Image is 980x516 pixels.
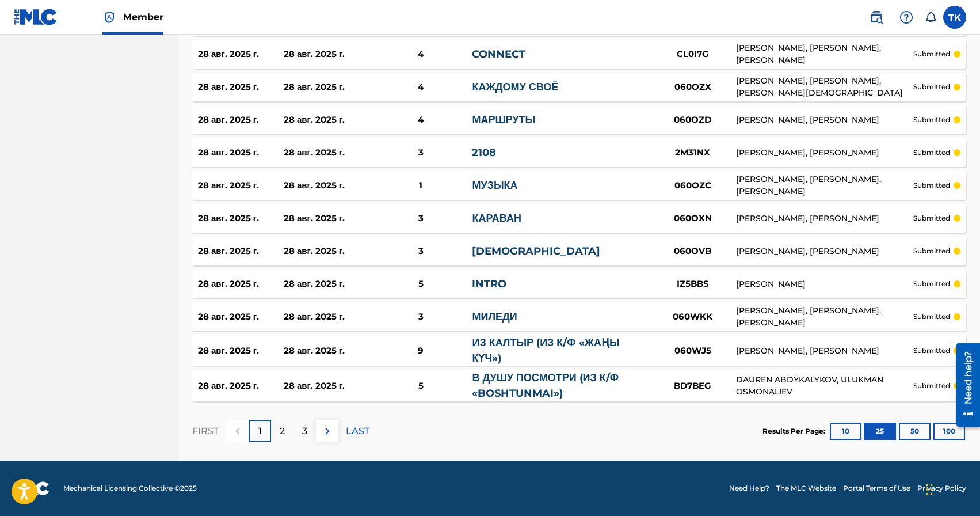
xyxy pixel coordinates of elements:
a: МАРШРУТЫ [472,113,535,126]
div: 28 авг. 2025 г. [198,81,284,94]
p: submitted [913,246,950,256]
button: 50 [899,423,931,440]
div: [PERSON_NAME], [PERSON_NAME], [PERSON_NAME] [736,305,913,329]
div: 060WKK [650,310,736,324]
p: submitted [913,279,950,289]
img: right [321,424,334,438]
a: КАРАВАН [472,212,521,225]
p: Results Per Page: [762,426,828,437]
div: 28 авг. 2025 г. [198,344,284,358]
div: 28 авг. 2025 г. [284,179,369,192]
div: [PERSON_NAME], [PERSON_NAME] [736,213,913,225]
p: submitted [913,346,950,356]
a: МУЗЫКА [472,179,517,192]
div: 28 авг. 2025 г. [284,278,369,291]
div: [PERSON_NAME], [PERSON_NAME] [736,147,913,159]
p: 2 [280,424,285,438]
p: 3 [302,424,307,438]
div: DAUREN ABDYKALYKOV, ULUKMAN OSMONALIEV [736,374,913,398]
button: 10 [830,423,861,440]
div: 060OVB [650,245,736,258]
iframe: Resource Center [948,338,980,431]
div: 3 [369,245,472,258]
div: 28 авг. 2025 г. [284,344,369,358]
button: 100 [933,423,965,440]
a: МИЛЕДИ [472,310,517,323]
a: Public Search [865,6,888,29]
div: [PERSON_NAME], [PERSON_NAME] [736,114,913,126]
div: 5 [369,380,472,393]
div: User Menu [943,6,966,29]
div: 28 авг. 2025 г. [198,380,284,393]
div: 060WJ5 [650,344,736,358]
div: 28 авг. 2025 г. [284,48,369,61]
p: submitted [913,312,950,322]
div: [PERSON_NAME], [PERSON_NAME], [PERSON_NAME][DEMOGRAPHIC_DATA] [736,75,913,99]
div: 060OZD [650,113,736,127]
div: 28 авг. 2025 г. [198,179,284,192]
a: Privacy Policy [917,483,966,494]
div: 28 авг. 2025 г. [198,48,284,61]
a: The MLC Website [776,483,836,494]
div: Help [895,6,918,29]
p: submitted [913,213,950,223]
div: 28 авг. 2025 г. [198,212,284,225]
img: MLC Logo [14,9,58,25]
div: Перетащить [926,472,933,507]
div: 28 авг. 2025 г. [284,113,369,127]
a: INTRO [472,278,506,290]
div: 28 авг. 2025 г. [284,245,369,258]
div: 3 [369,212,472,225]
div: 060OXN [650,212,736,225]
p: submitted [913,115,950,125]
div: 3 [369,310,472,324]
div: 28 авг. 2025 г. [198,245,284,258]
div: 28 авг. 2025 г. [284,310,369,324]
div: 28 авг. 2025 г. [284,146,369,160]
div: Notifications [925,12,936,23]
a: КАЖДОМУ СВОЁ [472,81,558,93]
div: 28 авг. 2025 г. [198,310,284,324]
button: 25 [864,423,896,440]
a: В ДУШУ ПОСМОТРИ (ИЗ К/Ф «BOSHTUNMAI») [472,371,619,400]
a: CONNECT [472,48,525,60]
p: submitted [913,180,950,191]
div: 3 [369,146,472,160]
div: 28 авг. 2025 г. [198,278,284,291]
a: Need Help? [729,483,769,494]
div: 28 авг. 2025 г. [284,380,369,393]
div: 9 [369,344,472,358]
div: 28 авг. 2025 г. [198,146,284,160]
div: 28 авг. 2025 г. [284,212,369,225]
iframe: Chat Widget [922,461,980,516]
img: search [870,10,883,24]
div: [PERSON_NAME], [PERSON_NAME], [PERSON_NAME] [736,42,913,66]
a: 2108 [472,146,496,159]
div: 1 [369,179,472,192]
div: 4 [369,81,472,94]
p: submitted [913,381,950,391]
p: submitted [913,147,950,158]
img: logo [14,481,49,495]
div: 28 авг. 2025 г. [284,81,369,94]
img: Top Rightsholder [102,10,116,24]
p: FIRST [192,424,219,438]
div: BD7BEG [650,380,736,393]
a: ИЗ КАЛТЫР (ИЗ К/Ф «‎ЖАҢЫ КҮЧ») [472,336,619,365]
div: 060OZX [650,81,736,94]
div: [PERSON_NAME], [PERSON_NAME], [PERSON_NAME] [736,173,913,198]
p: submitted [913,49,950,59]
div: 28 авг. 2025 г. [198,113,284,127]
div: Виджет чата [922,461,980,516]
div: [PERSON_NAME], [PERSON_NAME] [736,245,913,257]
a: [DEMOGRAPHIC_DATA] [472,245,600,257]
div: 2M31NX [650,146,736,160]
div: 4 [369,48,472,61]
div: IZ5BBS [650,278,736,291]
span: Member [123,10,163,24]
div: 060OZC [650,179,736,192]
div: [PERSON_NAME] [736,278,913,290]
p: submitted [913,82,950,92]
